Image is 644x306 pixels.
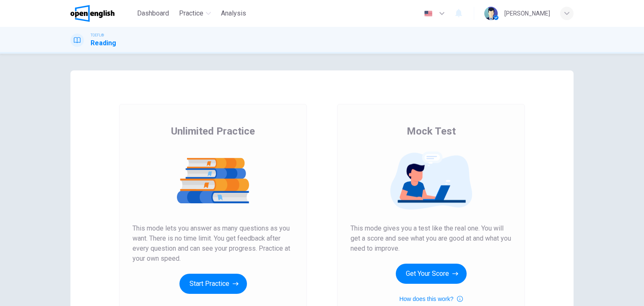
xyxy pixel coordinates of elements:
[396,264,467,284] button: Get Your Score
[179,274,247,294] button: Start Practice
[351,223,512,254] span: This mode gives you a test like the real one. You will get a score and see what you are good at a...
[132,223,293,264] span: This mode lets you answer as many questions as you want. There is no time limit. You get feedback...
[171,124,255,138] span: Unlimited Practice
[91,32,104,38] span: TOEFL®
[221,8,246,18] span: Analysis
[423,10,434,17] img: en
[504,8,550,18] div: [PERSON_NAME]
[134,6,172,21] button: Dashboard
[137,8,169,18] span: Dashboard
[179,8,203,18] span: Practice
[70,5,134,22] a: OpenEnglish logo
[91,38,116,48] h1: Reading
[399,294,462,304] button: How does this work?
[218,6,249,21] button: Analysis
[70,5,114,22] img: OpenEnglish logo
[484,7,498,20] img: Profile picture
[176,6,214,21] button: Practice
[407,124,456,138] span: Mock Test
